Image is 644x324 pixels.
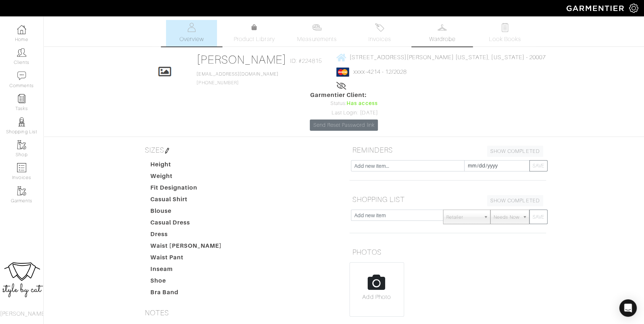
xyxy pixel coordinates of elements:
[290,57,322,65] span: ID: #224815
[336,53,546,62] a: [STREET_ADDRESS][PERSON_NAME] [US_STATE], [US_STATE] - 20007
[310,100,378,108] div: Status:
[446,210,481,224] span: Retailer
[17,117,26,126] img: stylists-icon-eb353228a002819b7ec25b43dbf5f0378dd9e0616d9560372ff212230b889e62.png
[429,35,455,44] span: Wardrobe
[145,207,228,218] dt: Blouse
[489,35,521,44] span: Look Books
[500,23,509,32] img: todo-9ac3debb85659649dc8f770b8b6100bb5dab4b48dedcbae339e5042a72dfd3cc.svg
[142,305,339,320] h5: NOTES
[351,160,465,171] input: Add new item...
[142,143,339,157] h5: SIZES
[563,2,629,15] img: garmentier-logo-header-white-b43fb05a5012e4ada735d5af1a66efaba907eab6374d6393d1fbf88cb4ef424d.png
[234,35,275,44] span: Product Library
[529,160,548,171] button: SAVE
[494,210,519,224] span: Needs Now
[368,35,391,44] span: Invoices
[166,20,217,46] a: Overview
[349,245,546,259] h5: PHOTOS
[179,35,204,44] span: Overview
[349,54,546,61] span: [STREET_ADDRESS][PERSON_NAME] [US_STATE], [US_STATE] - 20007
[349,143,546,157] h5: REMINDERS
[310,109,378,117] div: Last Login: [DATE]
[145,195,228,207] dt: Casual Shirt
[336,68,349,77] img: mastercard-2c98a0d54659f76b027c6839bea21931c3e23d06ea5b2b5660056f2e14d2f154.png
[312,23,321,32] img: measurements-466bbee1fd09ba9460f595b01e5d73f9e2bff037440d3c8f018324cb6cdf7a4a.svg
[354,20,405,46] a: Invoices
[351,210,444,221] input: Add new item
[145,265,228,276] dt: Inseam
[17,94,26,103] img: reminder-icon-8004d30b9f0a5d33ae49ab947aed9ed385cf756f9e5892f1edd6e32f2345188e.png
[479,20,530,46] a: Look Books
[197,72,278,85] span: [PHONE_NUMBER]
[297,35,337,44] span: Measurements
[145,172,228,183] dt: Weight
[145,183,228,195] dt: Fit Designation
[353,69,407,75] a: xxxx-4214 - 12/2028
[145,218,228,230] dt: Casual Dress
[487,146,543,157] a: SHOW COMPLETED
[145,253,228,265] dt: Waist Pant
[229,23,280,44] a: Product Library
[145,276,228,288] dt: Shoe
[347,100,378,108] span: Has access
[349,192,546,207] h5: SHOPPING LIST
[17,25,26,34] img: dashboard-icon-dbcd8f5a0b271acd01030246c82b418ddd0df26cd7fceb0bd07c9910d44c42f6.png
[17,186,26,195] img: garments-icon-b7da505a4dc4fd61783c78ac3ca0ef83fa9d6f193b1c9dc38574b1d14d53ca28.png
[17,71,26,80] img: comment-icon-a0a6a9ef722e966f86d9cbdc48e553b5cf19dbc54f86b18d962a5391bc8f6eb6.png
[187,23,196,32] img: basicinfo-40fd8af6dae0f16599ec9e87c0ef1c0a1fdea2edbe929e3d69a839185d80c458.svg
[438,23,447,32] img: wardrobe-487a4870c1b7c33e795ec22d11cfc2ed9d08956e64fb3008fe2437562e282088.svg
[164,148,170,154] img: pen-cf24a1663064a2ec1b9c1bd2387e9de7a2fa800b781884d57f21acf72779bad2.png
[145,288,228,300] dt: Bra Band
[145,160,228,172] dt: Height
[17,140,26,149] img: garments-icon-b7da505a4dc4fd61783c78ac3ca0ef83fa9d6f193b1c9dc38574b1d14d53ca28.png
[197,53,287,66] a: [PERSON_NAME]
[145,242,228,253] dt: Waist [PERSON_NAME]
[17,163,26,172] img: orders-icon-0abe47150d42831381b5fb84f609e132dff9fe21cb692f30cb5eec754e2cba89.png
[629,4,638,13] img: gear-icon-white-bd11855cb880d31180b6d7d6211b90ccbf57a29d726f0c71d8c61bd08dd39cc2.png
[310,120,378,131] a: Send Reset Password link
[375,23,384,32] img: orders-27d20c2124de7fd6de4e0e44c1d41de31381a507db9b33961299e4e07d508b8c.svg
[17,48,26,57] img: clients-icon-6bae9207a08558b7cb47a8932f037763ab4055f8c8b6bfacd5dc20c3e0201464.png
[145,230,228,242] dt: Dress
[310,91,378,100] span: Garmentier Client:
[529,210,548,224] button: SAVE
[291,20,343,46] a: Measurements
[619,299,637,317] div: Open Intercom Messenger
[197,72,278,77] a: [EMAIL_ADDRESS][DOMAIN_NAME]
[487,195,543,206] a: SHOW COMPLETED
[417,20,468,46] a: Wardrobe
